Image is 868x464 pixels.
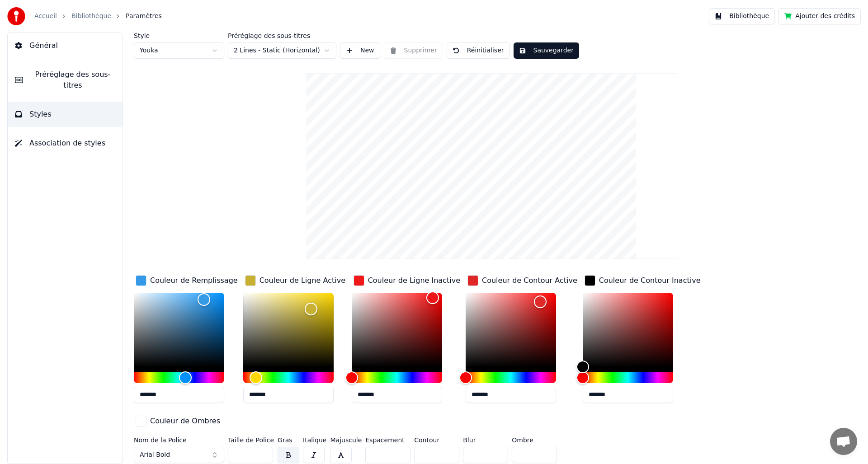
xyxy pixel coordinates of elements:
[140,450,170,459] span: Arial Bold
[8,131,123,156] button: Association de styles
[414,437,459,443] label: Contour
[365,437,410,443] label: Espacement
[447,42,510,59] button: Réinitialiser
[243,293,334,367] div: Color
[340,42,380,59] button: New
[29,40,58,51] span: Général
[8,62,123,98] button: Préréglage des sous-titres
[134,414,222,428] button: Couleur de Ombres
[228,33,336,39] label: Préréglage des sous-titres
[134,293,224,367] div: Color
[134,273,240,288] button: Couleur de Remplissage
[352,372,442,383] div: Hue
[8,102,123,127] button: Styles
[599,275,701,286] div: Couleur de Contour Inactive
[514,42,579,59] button: Sauvegarder
[126,12,162,21] span: Paramètres
[259,275,345,286] div: Couleur de Ligne Active
[134,437,224,443] label: Nom de la Police
[228,437,274,443] label: Taille de Police
[134,372,224,383] div: Hue
[243,372,334,383] div: Hue
[583,273,703,288] button: Couleur de Contour Inactive
[330,437,362,443] label: Majuscule
[352,293,442,367] div: Color
[466,293,556,367] div: Color
[778,8,861,24] button: Ajouter des crédits
[150,416,220,427] div: Couleur de Ombres
[466,372,556,383] div: Hue
[150,275,238,286] div: Couleur de Remplissage
[243,273,347,288] button: Couleur de Ligne Active
[30,69,115,91] span: Préréglage des sous-titres
[29,138,105,149] span: Association de styles
[482,275,577,286] div: Couleur de Contour Active
[466,273,579,288] button: Couleur de Contour Active
[303,437,326,443] label: Italique
[134,33,224,39] label: Style
[830,428,857,455] a: Ouvrir le chat
[7,7,25,25] img: youka
[8,33,123,58] button: Général
[34,12,162,21] nav: breadcrumb
[278,437,299,443] label: Gras
[583,372,673,383] div: Hue
[71,12,111,21] a: Bibliothèque
[368,275,460,286] div: Couleur de Ligne Inactive
[583,293,673,367] div: Color
[352,273,462,288] button: Couleur de Ligne Inactive
[34,12,57,21] a: Accueil
[709,8,775,24] button: Bibliothèque
[463,437,508,443] label: Blur
[29,109,52,120] span: Styles
[512,437,557,443] label: Ombre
